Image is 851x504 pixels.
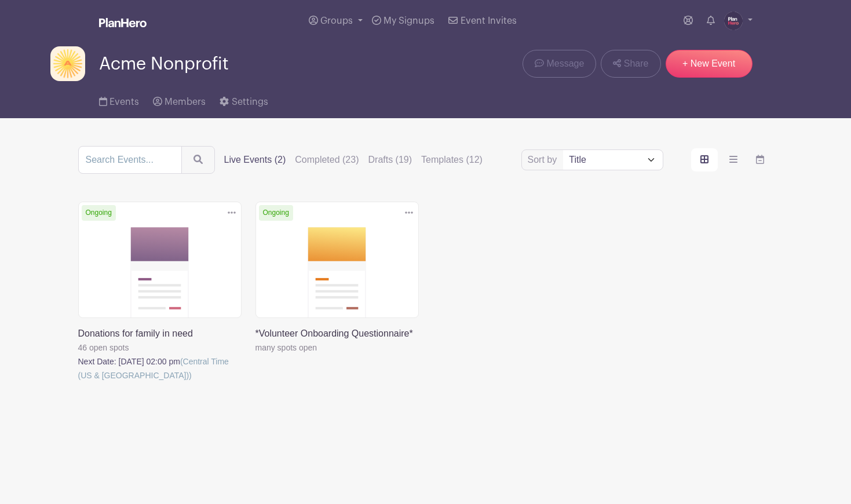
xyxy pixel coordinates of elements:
[165,97,206,107] span: Members
[523,50,596,78] a: Message
[691,148,773,171] div: order and view
[601,50,660,78] a: Share
[99,81,139,118] a: Events
[99,54,229,74] span: Acme Nonprofit
[224,153,483,167] div: filters
[50,46,85,81] img: Acme-logo-ph.png
[220,81,268,118] a: Settings
[320,16,353,25] span: Groups
[724,12,743,30] img: PH-Logo-Circle-Centered-Purple.jpg
[461,16,517,25] span: Event Invites
[384,16,434,25] span: My Signups
[109,97,139,107] span: Events
[224,153,286,167] label: Live Events (2)
[546,57,584,71] span: Message
[295,153,359,167] label: Completed (23)
[78,146,182,174] input: Search Events...
[99,18,147,27] img: logo_white-6c42ec7e38ccf1d336a20a19083b03d10ae64f83f12c07503d8b9e83406b4c7d.svg
[528,153,561,167] label: Sort by
[421,153,483,167] label: Templates (12)
[666,50,753,78] a: + New Event
[232,97,268,107] span: Settings
[153,81,206,118] a: Members
[368,153,412,167] label: Drafts (19)
[624,57,649,71] span: Share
